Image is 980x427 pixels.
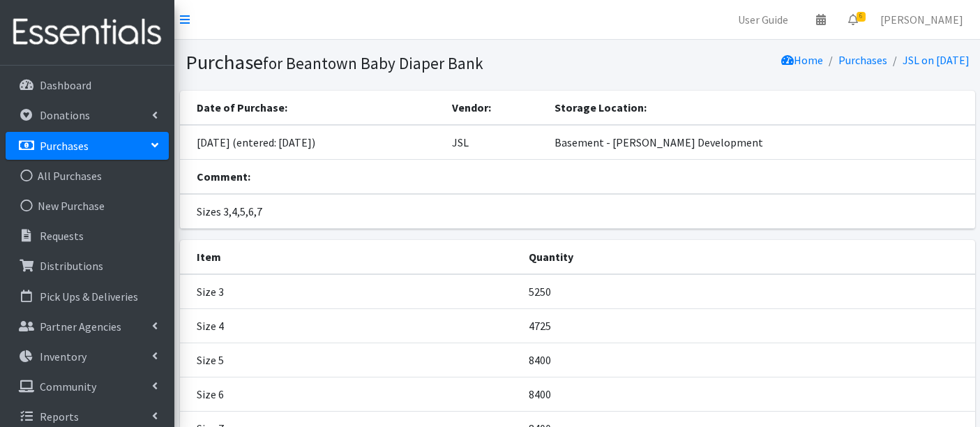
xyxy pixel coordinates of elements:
[520,343,974,377] td: 8400
[180,274,521,309] td: Size 3
[180,240,521,274] th: Item
[180,194,975,229] td: Sizes 3,4,5,6,7
[6,343,169,370] a: Inventory
[546,91,975,125] th: Storage Location:
[263,53,483,73] small: for Beantown Baby Diaper Bank
[6,313,169,340] a: Partner Agencies
[837,6,869,33] a: 6
[6,373,169,400] a: Community
[40,380,96,394] p: Community
[186,50,573,75] h1: Purchase
[6,192,169,220] a: New Purchase
[520,274,974,309] td: 5250
[857,12,866,22] span: 6
[546,125,975,160] td: Basement - [PERSON_NAME] Development
[6,252,169,280] a: Distributions
[903,53,970,67] a: JSL on [DATE]
[40,410,79,424] p: Reports
[6,283,169,310] a: Pick Ups & Deliveries
[180,308,521,343] td: Size 4
[40,139,89,153] p: Purchases
[40,229,84,243] p: Requests
[520,240,974,274] th: Quantity
[180,343,521,377] td: Size 5
[40,108,90,122] p: Donations
[180,160,975,194] th: Comment:
[180,91,444,125] th: Date of Purchase:
[180,377,521,411] td: Size 6
[838,53,887,67] a: Purchases
[444,91,546,125] th: Vendor:
[520,377,974,411] td: 8400
[6,132,169,160] a: Purchases
[781,53,823,67] a: Home
[6,101,169,129] a: Donations
[40,320,121,334] p: Partner Agencies
[6,222,169,250] a: Requests
[40,350,86,364] p: Inventory
[40,290,138,304] p: Pick Ups & Deliveries
[520,308,974,343] td: 4725
[40,78,91,92] p: Dashboard
[444,125,546,160] td: JSL
[180,125,444,160] td: [DATE] (entered: [DATE])
[40,259,103,273] p: Distributions
[6,162,169,190] a: All Purchases
[727,6,799,33] a: User Guide
[869,6,974,33] a: [PERSON_NAME]
[6,71,169,99] a: Dashboard
[6,9,169,56] img: HumanEssentials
